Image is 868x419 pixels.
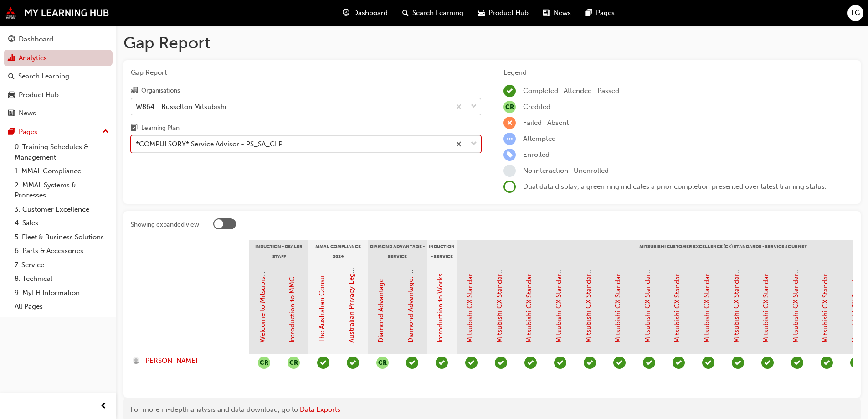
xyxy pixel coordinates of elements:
[523,87,619,95] span: Completed · Attended · Passed
[11,216,113,230] a: 4. Sales
[100,401,107,412] span: prev-icon
[5,7,109,19] a: mmal
[11,178,113,202] a: 2. MMAL Systems & Processes
[368,240,427,263] div: Diamond Advantage - Service
[308,240,368,263] div: MMAL Compliance 2024
[353,8,388,18] span: Dashboard
[673,357,685,369] span: learningRecordVerb_PASS-icon
[536,4,578,22] a: news-iconNews
[11,258,113,272] a: 7. Service
[523,182,827,191] span: Dual data display; a green ring indicates a prior completion presented over latest training status.
[761,357,774,369] span: learningRecordVerb_PASS-icon
[466,220,474,343] a: Mitsubishi CX Standards - Introduction
[347,357,359,369] span: learningRecordVerb_PASS-icon
[8,72,15,81] span: search-icon
[471,101,477,113] span: down-icon
[4,124,113,140] button: Pages
[11,230,113,244] a: 5. Fleet & Business Solutions
[596,8,615,18] span: Pages
[131,67,481,78] span: Gap Report
[503,165,516,177] span: learningRecordVerb_NONE-icon
[503,85,516,97] span: learningRecordVerb_COMPLETE-icon
[136,139,282,150] div: *COMPULSORY* Service Advisor - PS_SA_CLP
[136,101,226,112] div: W864 - Busselton Mitsubishi
[584,357,596,369] span: learningRecordVerb_PASS-icon
[4,68,113,85] a: Search Learning
[11,202,113,217] a: 3. Customer Excellence
[436,357,448,369] span: learningRecordVerb_PASS-icon
[427,240,457,263] div: Induction - Service Advisor
[8,91,15,99] span: car-icon
[702,357,714,369] span: learningRecordVerb_PASS-icon
[4,29,113,124] button: DashboardAnalyticsSearch LearningProduct HubNews
[586,7,592,19] span: pages-icon
[4,105,113,122] a: News
[19,34,53,45] div: Dashboard
[317,357,329,369] span: learningRecordVerb_PASS-icon
[288,357,300,369] button: null-icon
[578,4,622,22] a: pages-iconPages
[523,103,550,111] span: Credited
[395,4,471,22] a: search-iconSearch Learning
[406,224,415,343] a: Diamond Advantage: Service Training
[478,7,485,19] span: car-icon
[4,50,113,67] a: Analytics
[8,128,15,136] span: pages-icon
[503,149,516,161] span: learningRecordVerb_ENROLL-icon
[821,357,833,369] span: learningRecordVerb_PASS-icon
[249,240,308,263] div: Induction - Dealer Staff
[488,8,529,18] span: Product Hub
[503,117,516,129] span: learningRecordVerb_FAIL-icon
[19,127,37,137] div: Pages
[11,164,113,178] a: 1. MMAL Compliance
[19,108,36,119] div: News
[471,4,536,22] a: car-iconProduct Hub
[18,71,69,82] div: Search Learning
[343,7,349,19] span: guage-icon
[141,86,180,95] div: Organisations
[4,87,113,103] a: Product Hub
[851,8,860,18] span: LG
[523,134,556,143] span: Attempted
[335,4,395,22] a: guage-iconDashboard
[402,7,409,19] span: search-icon
[11,300,113,314] a: All Pages
[503,133,516,145] span: learningRecordVerb_ATTEMPT-icon
[8,109,15,118] span: news-icon
[258,357,270,369] button: null-icon
[103,126,109,138] span: up-icon
[377,230,385,343] a: Diamond Advantage: Fundamentals
[130,404,854,415] div: For more in-depth analysis and data download, go to
[554,8,571,18] span: News
[376,357,389,369] span: null-icon
[523,150,550,159] span: Enrolled
[495,357,507,369] span: learningRecordVerb_PASS-icon
[523,166,609,175] span: No interaction · Unenrolled
[133,356,241,366] a: [PERSON_NAME]
[8,54,15,62] span: chart-icon
[131,220,199,229] div: Showing expanded view
[11,272,113,286] a: 8. Technical
[11,244,113,258] a: 6. Parts & Accessories
[471,138,477,150] span: down-icon
[543,7,550,19] span: news-icon
[141,124,180,133] div: Learning Plan
[11,140,113,164] a: 0. Training Schedules & Management
[503,67,853,78] div: Legend
[524,357,537,369] span: learningRecordVerb_PASS-icon
[643,357,655,369] span: learningRecordVerb_PASS-icon
[523,119,569,127] span: Failed · Absent
[11,286,113,300] a: 9. MyLH Information
[732,357,744,369] span: learningRecordVerb_PASS-icon
[4,31,113,48] a: Dashboard
[123,33,861,53] h1: Gap Report
[131,87,138,95] span: organisation-icon
[613,357,626,369] span: learningRecordVerb_PASS-icon
[412,8,463,18] span: Search Learning
[503,101,516,113] span: null-icon
[554,357,566,369] span: learningRecordVerb_PASS-icon
[791,357,803,369] span: learningRecordVerb_PASS-icon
